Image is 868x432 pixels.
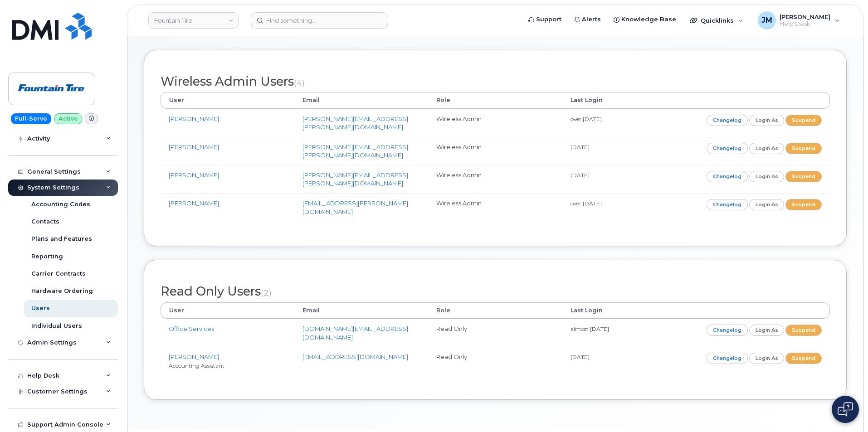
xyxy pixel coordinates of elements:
a: Changelog [707,115,748,126]
a: [PERSON_NAME][EMAIL_ADDRESS][PERSON_NAME][DOMAIN_NAME] [302,171,408,187]
a: [PERSON_NAME] [169,199,219,207]
th: Last Login [562,302,696,319]
a: Fountain Tire [148,12,239,29]
small: (4) [294,78,305,87]
div: Jonas Mutoke [751,11,846,29]
img: Open chat [838,402,853,417]
td: Wireless Admin [428,193,562,221]
input: Find something... [251,12,388,29]
a: [PERSON_NAME] [169,115,219,122]
small: Accounting Assistant [169,362,224,369]
small: almost [DATE] [571,325,609,332]
small: (2) [261,288,272,297]
span: Knowledge Base [621,15,676,24]
a: Suspend [785,353,822,364]
td: Wireless Admin [428,165,562,193]
small: over [DATE] [571,116,602,122]
a: Support [522,10,568,29]
td: Wireless Admin [428,137,562,165]
span: JM [761,15,772,26]
a: [DOMAIN_NAME][EMAIL_ADDRESS][DOMAIN_NAME] [302,325,408,341]
h2: Read Only Users [161,285,830,298]
a: Login as [749,199,785,210]
a: [PERSON_NAME] [169,143,219,150]
td: Read Only [428,319,562,347]
a: Login as [749,143,785,154]
a: [EMAIL_ADDRESS][DOMAIN_NAME] [302,353,408,360]
th: User [161,302,294,319]
span: Quicklinks [701,17,734,24]
th: Role [428,302,562,319]
h2: Wireless Admin Users [161,75,830,88]
small: over [DATE] [571,200,602,207]
th: Email [294,302,428,319]
a: [PERSON_NAME][EMAIL_ADDRESS][PERSON_NAME][DOMAIN_NAME] [302,115,408,131]
span: Alerts [582,15,601,24]
th: Role [428,92,562,108]
th: Last Login [562,92,696,108]
span: Help Desk [780,20,830,28]
a: Changelog [707,353,748,364]
a: Suspend [785,143,822,154]
a: Alerts [568,10,607,29]
td: Read Only [428,347,562,375]
a: Suspend [785,115,822,126]
a: Login as [749,171,785,182]
a: [PERSON_NAME] [169,171,219,179]
a: Suspend [785,199,822,210]
a: Knowledge Base [607,10,683,29]
a: Login as [749,353,785,364]
a: Office Services [169,325,214,332]
a: Changelog [707,143,748,154]
a: Suspend [785,171,822,182]
th: User [161,92,294,108]
small: [DATE] [571,172,590,179]
span: [PERSON_NAME] [780,13,830,20]
a: [EMAIL_ADDRESS][PERSON_NAME][DOMAIN_NAME] [302,199,408,215]
a: Changelog [707,199,748,210]
a: [PERSON_NAME][EMAIL_ADDRESS][PERSON_NAME][DOMAIN_NAME] [302,143,408,159]
a: Suspend [785,325,822,336]
div: Quicklinks [683,11,750,29]
a: Login as [749,115,785,126]
small: [DATE] [571,144,590,150]
a: Changelog [707,325,748,336]
th: Email [294,92,428,108]
td: Wireless Admin [428,109,562,137]
span: Support [536,15,561,24]
a: [PERSON_NAME] [169,353,219,360]
small: [DATE] [571,354,590,360]
a: Changelog [707,171,748,182]
a: Login as [749,325,785,336]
